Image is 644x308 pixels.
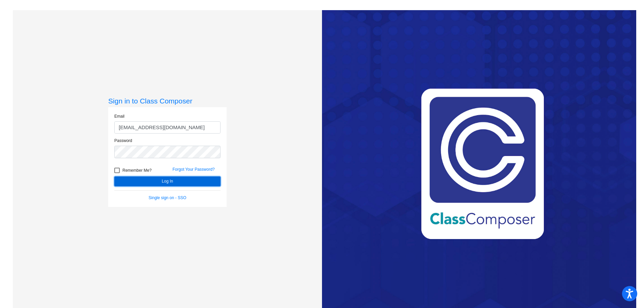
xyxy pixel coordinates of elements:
a: Forgot Your Password? [172,167,215,172]
h3: Sign in to Class Composer [108,97,227,105]
a: Single sign on - SSO [148,195,186,200]
button: Log In [114,176,221,186]
label: Email [114,113,124,119]
label: Password [114,138,132,144]
span: Remember Me? [122,166,152,174]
